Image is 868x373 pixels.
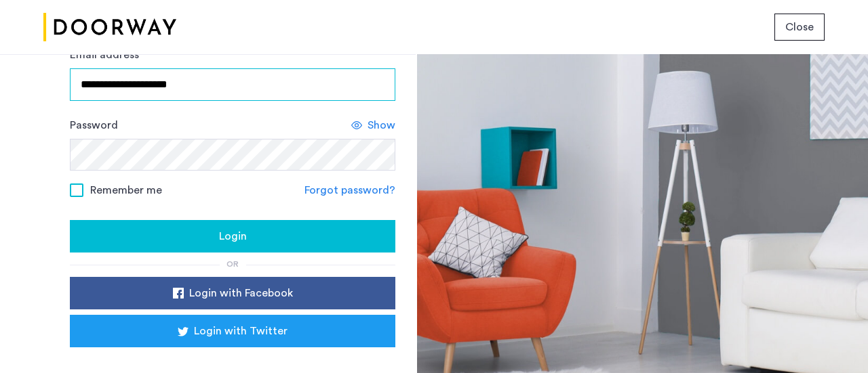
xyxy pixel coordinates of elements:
span: Show [368,117,395,133]
button: button [70,277,395,309]
span: Login with Facebook [189,285,293,301]
span: Remember me [90,182,162,198]
label: Password [70,117,118,133]
img: logo [43,2,176,53]
button: button [774,14,825,41]
button: button [70,315,395,347]
label: Email address [70,47,139,63]
button: button [70,220,395,253]
span: Login [219,228,247,244]
span: Login with Twitter [194,323,288,339]
a: Forgot password? [304,182,395,198]
span: Close [785,19,814,35]
span: or [226,260,239,268]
